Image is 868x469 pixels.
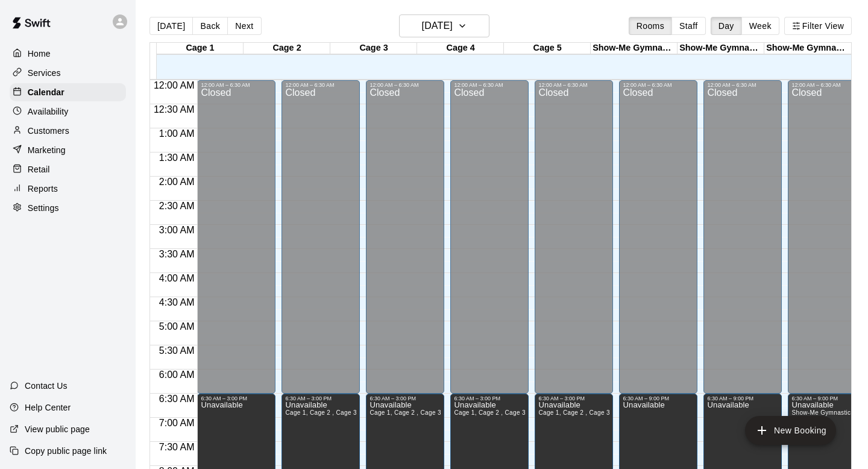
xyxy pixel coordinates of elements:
[450,80,529,394] div: 12:00 AM – 6:30 AM: Closed
[330,43,417,54] div: Cage 3
[399,14,489,37] button: [DATE]
[10,83,126,101] a: Calendar
[707,88,778,398] div: Closed
[227,17,261,35] button: Next
[151,80,198,90] span: 12:00 AM
[10,102,126,121] a: Availability
[454,88,525,398] div: Closed
[25,445,107,457] p: Copy public page link
[25,380,68,392] p: Contact Us
[10,64,126,82] a: Services
[791,395,863,401] div: 6:30 AM – 9:00 PM
[28,125,69,137] p: Customers
[197,80,275,394] div: 12:00 AM – 6:30 AM: Closed
[25,423,90,435] p: View public page
[156,321,198,332] span: 5:00 AM
[28,67,61,79] p: Services
[745,416,836,445] button: add
[538,82,609,88] div: 12:00 AM – 6:30 AM
[707,395,778,401] div: 6:30 AM – 9:00 PM
[591,43,678,54] div: Show-Me Gymnastics Cage 1
[244,43,330,54] div: Cage 2
[623,88,694,398] div: Closed
[538,395,609,401] div: 6:30 AM – 3:00 PM
[741,17,779,35] button: Week
[370,88,441,398] div: Closed
[28,86,64,98] p: Calendar
[538,409,660,416] span: Cage 1, Cage 2 , Cage 3 , Cage 4, Cage 5
[28,163,50,175] p: Retail
[10,122,126,140] a: Customers
[201,88,272,398] div: Closed
[417,43,504,54] div: Cage 4
[619,80,697,394] div: 12:00 AM – 6:30 AM: Closed
[156,273,198,283] span: 4:00 AM
[156,249,198,259] span: 3:30 AM
[370,82,441,88] div: 12:00 AM – 6:30 AM
[788,80,866,394] div: 12:00 AM – 6:30 AM: Closed
[156,394,198,404] span: 6:30 AM
[201,82,272,88] div: 12:00 AM – 6:30 AM
[156,345,198,356] span: 5:30 AM
[707,82,778,88] div: 12:00 AM – 6:30 AM
[703,80,782,394] div: 12:00 AM – 6:30 AM: Closed
[285,395,356,401] div: 6:30 AM – 3:00 PM
[156,128,198,139] span: 1:00 AM
[28,48,51,60] p: Home
[629,17,672,35] button: Rooms
[454,82,525,88] div: 12:00 AM – 6:30 AM
[25,401,71,414] p: Help Center
[156,177,198,187] span: 2:00 AM
[10,160,126,178] a: Retail
[10,45,126,63] a: Home
[764,43,851,54] div: Show-Me Gymnastics Cage 3
[791,88,863,398] div: Closed
[156,153,198,163] span: 1:30 AM
[156,442,198,452] span: 7:30 AM
[711,17,742,35] button: Day
[157,43,244,54] div: Cage 1
[623,82,694,88] div: 12:00 AM – 6:30 AM
[28,144,66,156] p: Marketing
[285,88,356,398] div: Closed
[784,17,852,35] button: Filter View
[504,43,591,54] div: Cage 5
[149,17,193,35] button: [DATE]
[454,395,525,401] div: 6:30 AM – 3:00 PM
[285,409,407,416] span: Cage 1, Cage 2 , Cage 3 , Cage 4, Cage 5
[151,104,198,115] span: 12:30 AM
[422,17,453,34] h6: [DATE]
[285,82,356,88] div: 12:00 AM – 6:30 AM
[10,180,126,198] a: Reports
[192,17,228,35] button: Back
[538,88,609,398] div: Closed
[535,80,613,394] div: 12:00 AM – 6:30 AM: Closed
[28,183,58,195] p: Reports
[454,409,576,416] span: Cage 1, Cage 2 , Cage 3 , Cage 4, Cage 5
[10,141,126,159] a: Marketing
[623,395,694,401] div: 6:30 AM – 9:00 PM
[281,80,360,394] div: 12:00 AM – 6:30 AM: Closed
[156,418,198,428] span: 7:00 AM
[156,201,198,211] span: 2:30 AM
[156,297,198,307] span: 4:30 AM
[370,409,491,416] span: Cage 1, Cage 2 , Cage 3 , Cage 4, Cage 5
[28,105,69,118] p: Availability
[156,225,198,235] span: 3:00 AM
[201,395,272,401] div: 6:30 AM – 3:00 PM
[28,202,59,214] p: Settings
[370,395,441,401] div: 6:30 AM – 3:00 PM
[156,370,198,380] span: 6:00 AM
[671,17,706,35] button: Staff
[10,199,126,217] a: Settings
[678,43,764,54] div: Show-Me Gymnastics Cage 2
[791,82,863,88] div: 12:00 AM – 6:30 AM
